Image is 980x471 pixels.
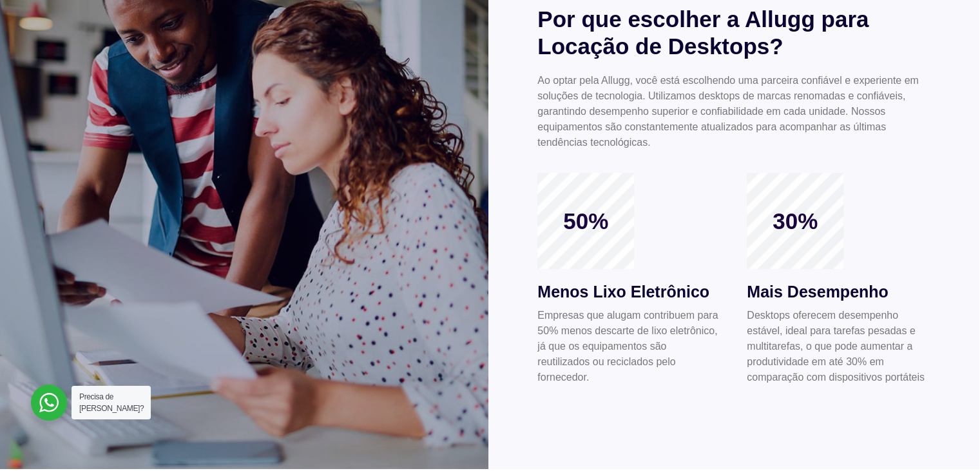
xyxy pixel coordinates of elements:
h3: Mais Desempenho [747,280,930,305]
span: 50% [537,208,634,235]
div: Widget de chat [916,409,980,471]
p: Ao optar pela Allugg, você está escolhendo uma parceira confiável e experiente em soluções de tec... [537,73,930,150]
p: Empresas que alugam contribuem para 50% menos descarte de lixo eletrônico, já que os equipamentos... [537,308,721,385]
p: Desktops oferecem desempenho estável, ideal para tarefas pesadas e multitarefas, o que pode aumen... [747,308,930,385]
h3: Menos Lixo Eletrônico [537,280,721,305]
span: Precisa de [PERSON_NAME]? [79,392,144,413]
iframe: Chat Widget [916,409,980,471]
span: 30% [747,208,843,235]
h2: Por que escolher a Allugg para Locação de Desktops? [537,6,930,60]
